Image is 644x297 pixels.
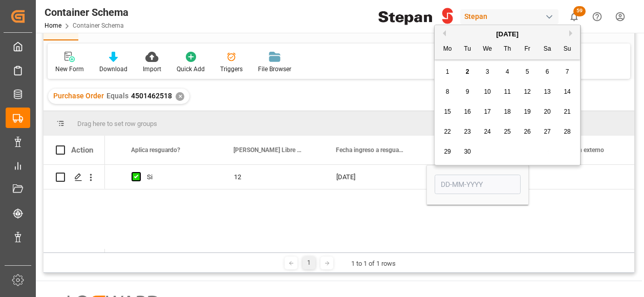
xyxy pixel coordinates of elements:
div: Choose Sunday, September 7th, 2025 [561,66,574,78]
div: New Form [55,65,84,74]
span: 30 [464,148,470,155]
div: Choose Sunday, September 14th, 2025 [561,86,574,98]
span: 28 [564,128,570,135]
span: 4501462518 [131,92,172,100]
span: 16 [464,108,470,115]
div: Choose Friday, September 26th, 2025 [521,125,534,138]
span: 5 [526,68,529,75]
span: 27 [544,128,550,135]
span: 59 [573,6,586,16]
div: We [481,43,494,56]
div: Choose Thursday, September 25th, 2025 [501,125,514,138]
div: Choose Sunday, September 28th, 2025 [561,125,574,138]
span: Purchase Order [53,92,104,100]
div: Choose Saturday, September 27th, 2025 [541,125,554,138]
div: Choose Monday, September 29th, 2025 [441,145,454,158]
div: Quick Add [177,65,205,74]
div: Fr [521,43,534,56]
div: Import [143,65,161,74]
button: Help Center [586,5,609,28]
span: Fecha ingreso a resguardo [336,146,404,154]
div: 1 to 1 of 1 rows [351,259,396,269]
div: Choose Tuesday, September 23rd, 2025 [461,125,474,138]
div: Choose Thursday, September 18th, 2025 [501,105,514,118]
div: [DATE] [435,29,580,39]
span: Equals [106,92,128,100]
button: Previous Month [440,30,446,36]
span: 1 [446,68,449,75]
input: DD-MM-YYYY [435,175,521,194]
div: Choose Tuesday, September 30th, 2025 [461,145,474,158]
span: Aplica resguardo? [131,146,180,154]
div: Si [147,165,209,189]
div: Choose Sunday, September 21st, 2025 [561,105,574,118]
span: 10 [484,88,490,95]
span: 22 [444,128,450,135]
div: Choose Tuesday, September 2nd, 2025 [461,66,474,78]
div: Choose Thursday, September 4th, 2025 [501,66,514,78]
span: 13 [544,88,550,95]
a: Home [45,22,61,29]
div: Th [501,43,514,56]
div: Choose Monday, September 1st, 2025 [441,66,454,78]
span: 17 [484,108,490,115]
span: 20 [544,108,550,115]
span: 9 [466,88,469,95]
div: Choose Tuesday, September 16th, 2025 [461,105,474,118]
div: Tu [461,43,474,56]
div: Download [99,65,127,74]
div: File Browser [258,65,291,74]
span: 12 [524,88,530,95]
span: 11 [504,88,510,95]
span: 3 [486,68,489,75]
span: 29 [444,148,450,155]
div: Choose Monday, September 15th, 2025 [441,105,454,118]
div: Choose Thursday, September 11th, 2025 [501,86,514,98]
div: month 2025-09 [438,62,577,162]
span: 8 [446,88,449,95]
div: Choose Tuesday, September 9th, 2025 [461,86,474,98]
div: Choose Saturday, September 13th, 2025 [541,86,554,98]
div: 12 [222,165,324,189]
span: 18 [504,108,510,115]
span: 4 [506,68,509,75]
div: Mo [441,43,454,56]
span: 6 [546,68,549,75]
span: [PERSON_NAME] Libre en [GEOGRAPHIC_DATA] externo [233,146,302,154]
div: 1 [303,257,315,269]
div: Choose Friday, September 5th, 2025 [521,66,534,78]
span: 23 [464,128,470,135]
div: Choose Monday, September 8th, 2025 [441,86,454,98]
div: Press SPACE to select this row. [44,165,105,189]
div: Choose Saturday, September 20th, 2025 [541,105,554,118]
div: Choose Wednesday, September 3rd, 2025 [481,66,494,78]
span: 19 [524,108,530,115]
div: Choose Wednesday, September 24th, 2025 [481,125,494,138]
div: ✕ [176,92,184,101]
div: Choose Friday, September 12th, 2025 [521,86,534,98]
div: Container Schema [45,5,128,20]
span: 2 [466,68,469,75]
div: [DATE] [324,165,426,189]
div: Choose Friday, September 19th, 2025 [521,105,534,118]
button: Stepan [460,7,563,26]
button: show 59 new notifications [563,5,586,28]
div: Choose Wednesday, September 10th, 2025 [481,86,494,98]
div: Choose Monday, September 22nd, 2025 [441,125,454,138]
div: Choose Wednesday, September 17th, 2025 [481,105,494,118]
span: 15 [444,108,450,115]
div: Choose Saturday, September 6th, 2025 [541,66,554,78]
img: Stepan_Company_logo.svg.png_1713531530.png [378,8,453,26]
div: Triggers [220,65,243,74]
span: 24 [484,128,490,135]
span: 25 [504,128,510,135]
div: Sa [541,43,554,56]
span: 14 [564,88,570,95]
div: Stepan [460,9,559,24]
div: Su [561,43,574,56]
span: 21 [564,108,570,115]
span: 7 [566,68,569,75]
span: 26 [524,128,530,135]
span: Drag here to set row groups [77,120,157,128]
button: Next Month [569,30,575,36]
